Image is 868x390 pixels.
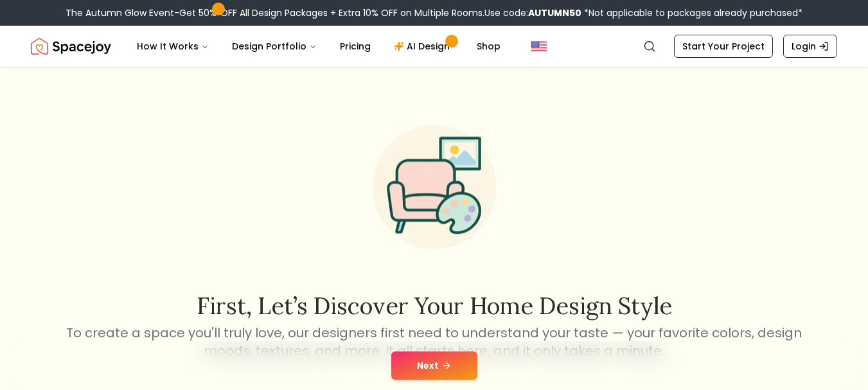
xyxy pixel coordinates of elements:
button: Design Portfolio [222,33,327,59]
img: United States [531,39,547,54]
div: The Autumn Glow Event-Get 50% OFF All Design Packages + Extra 10% OFF on Multiple Rooms. [66,6,802,19]
a: Spacejoy [31,33,111,59]
a: Pricing [330,33,381,59]
span: *Not applicable to packages already purchased* [581,6,802,19]
img: Start Style Quiz Illustration [352,105,517,269]
nav: Global [31,26,837,67]
span: Use code: [484,6,581,19]
button: Next [391,351,477,380]
img: Spacejoy Logo [31,33,111,59]
button: How It Works [127,33,219,59]
a: AI Design [384,33,464,59]
b: AUTUMN50 [528,6,581,19]
h2: First, let’s discover your home design style [64,293,804,319]
a: Shop [466,33,511,59]
a: Start Your Project [674,35,773,58]
p: To create a space you'll truly love, our designers first need to understand your taste — your fav... [64,324,804,360]
nav: Main [127,33,511,59]
a: Login [783,35,837,58]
